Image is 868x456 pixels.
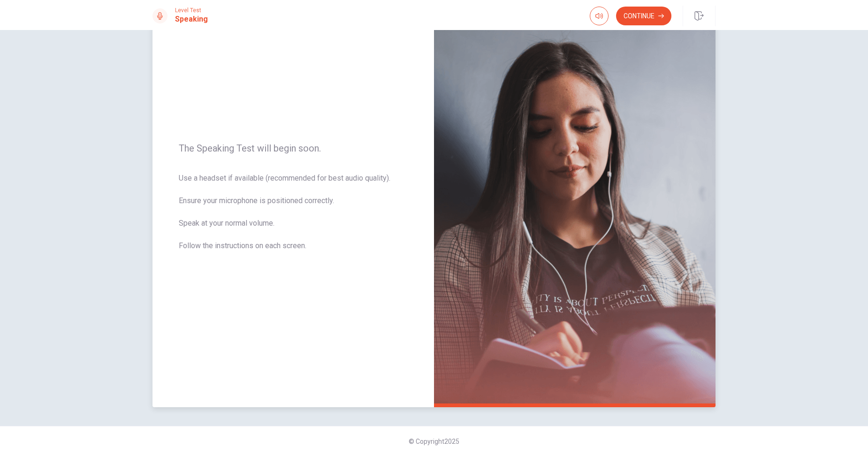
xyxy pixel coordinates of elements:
[175,14,208,25] h1: Speaking
[409,438,459,445] span: © Copyright 2025
[616,7,671,25] button: Continue
[175,7,208,14] span: Level Test
[179,143,408,154] span: The Speaking Test will begin soon.
[179,173,408,263] span: Use a headset if available (recommended for best audio quality). Ensure your microphone is positi...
